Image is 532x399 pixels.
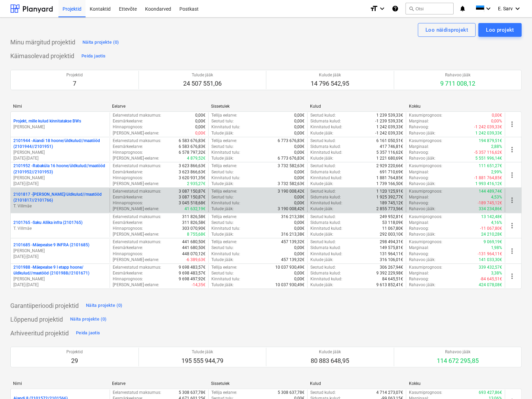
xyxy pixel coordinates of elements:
[406,3,454,14] button: Otsi
[310,206,333,212] p: Kulude jääk :
[409,130,435,136] p: Rahavoo jääk :
[179,144,206,150] p: 6 583 676,83€
[211,194,234,200] p: Seotud tulu :
[376,150,403,155] p: 5 357 116,62€
[310,112,336,118] p: Seotud kulud :
[508,120,516,128] span: more_vert
[376,206,403,212] p: 2 855 773,56€
[491,118,502,124] p: 0,00%
[80,51,107,62] button: Peida jaotis
[113,239,161,245] p: Eelarvestatud maksumus :
[409,144,429,150] p: Marginaal :
[185,206,206,212] p: 41 632,19€
[310,245,341,251] p: Sidumata kulud :
[13,220,82,226] p: 2101765 - Saku Allika infra (2101765)
[376,282,403,288] p: 9 613 852,41€
[281,231,304,237] p: 316 213,38€
[409,150,429,155] p: Rahavoog :
[113,175,143,181] p: Hinnaprognoos :
[481,231,502,237] p: 24 210,28€
[179,265,206,270] p: 9 698 483,57€
[211,265,237,270] p: Tellija eelarve :
[380,144,403,150] p: 417 746,81€
[179,200,206,206] p: 3 045 518,68€
[10,38,75,46] p: Minu märgitud projektid
[376,188,403,194] p: 1 120 125,91€
[211,169,234,175] p: Seotud tulu :
[382,226,403,231] p: 11 067,80€
[479,257,502,263] p: 141 033,30€
[211,112,237,118] p: Tellija eelarve :
[409,257,435,263] p: Rahavoo jääk :
[310,118,341,124] p: Sidumata kulud :
[113,181,159,187] p: [PERSON_NAME]-eelarve :
[310,270,341,276] p: Sidumata kulud :
[376,112,403,118] p: 1 239 539,33€
[179,163,206,169] p: 3 623 866,63€
[13,192,107,209] div: 2101817 -[PERSON_NAME]/üldkulud//maatööd (2101817//2101766)T. Villmäe
[440,72,475,78] p: Rahavoo jääk
[294,118,304,124] p: 0,00€
[380,265,403,270] p: 306 267,94€
[113,150,143,155] p: Hinnaprognoos :
[310,265,336,270] p: Seotud kulud :
[409,251,429,257] p: Rahavoog :
[409,163,442,169] p: Kasumiprognoos :
[376,175,403,181] p: 1 881 764,85€
[211,226,240,231] p: Kinnitatud tulu :
[13,118,107,130] div: Projekt, mille kulud kinnitatakse BWs[PERSON_NAME]
[179,175,206,181] p: 3 620 931,35€
[294,200,304,206] p: 0,00€
[84,300,124,311] button: Näita projekte (0)
[113,226,143,231] p: Hinnaprognoos :
[113,270,143,276] p: Eesmärkeelarve :
[380,214,403,220] p: 249 952,81€
[310,239,336,245] p: Seotud kulud :
[425,25,468,34] div: Loo näidisprojekt
[474,150,502,155] p: -5 357 116,62€
[375,130,403,136] p: -1 242 039,33€
[13,175,107,181] p: [PERSON_NAME]
[409,226,429,231] p: Rahavoog :
[113,257,159,263] p: [PERSON_NAME]-eelarve :
[113,220,143,226] p: Eesmärkeelarve :
[113,130,159,136] p: [PERSON_NAME]-eelarve :
[82,39,119,46] div: Näita projekte (0)
[409,6,414,11] span: search
[211,188,237,194] p: Tellija eelarve :
[113,265,161,270] p: Eelarvestatud maksumus :
[211,214,237,220] p: Tellija eelarve :
[278,206,304,212] p: 3 190 008,42€
[409,220,429,226] p: Marginaal :
[13,254,107,260] p: [DATE] - [DATE]
[281,239,304,245] p: 457 139,32€
[13,265,107,276] p: 2101988 - Mäepealse 9 I etapp hoone/üldkulud//maatööd (2101988//2101671)
[211,270,234,276] p: Seotud tulu :
[376,124,403,130] p: 1 242 039,33€
[480,226,502,231] p: -11 067,80€
[113,276,143,282] p: Hinnaprognoos :
[418,23,476,37] button: Loo näidisprojekt
[409,270,429,276] p: Marginaal :
[211,276,240,282] p: Kinnitatud tulu :
[113,214,161,220] p: Eelarvestatud maksumus :
[491,220,502,226] p: 4,16%
[310,144,341,150] p: Sidumata kulud :
[310,155,333,161] p: Kulude jääk :
[179,194,206,200] p: 3 087 150,87€
[113,144,143,150] p: Eesmärkeelarve :
[376,181,403,187] p: 1 739 166,50€
[211,118,234,124] p: Seotud tulu :
[13,181,107,187] p: [DATE] - [DATE]
[113,163,161,169] p: Eelarvestatud maksumus :
[211,138,237,144] p: Tellija eelarve :
[380,231,403,237] p: 292 003,10€
[484,239,502,245] p: 9 069,19€
[211,175,240,181] p: Kinnitatud tulu :
[310,282,333,288] p: Kulude jääk :
[479,265,502,270] p: 339 432,57€
[113,231,159,237] p: [PERSON_NAME]-eelarve :
[409,188,442,194] p: Kasumiprognoos :
[475,181,502,187] p: 1 993 416,12€
[13,163,107,175] p: 2101952 - Rabaküla 16 hoone/üldkulud//maatööd (2101952//2101953)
